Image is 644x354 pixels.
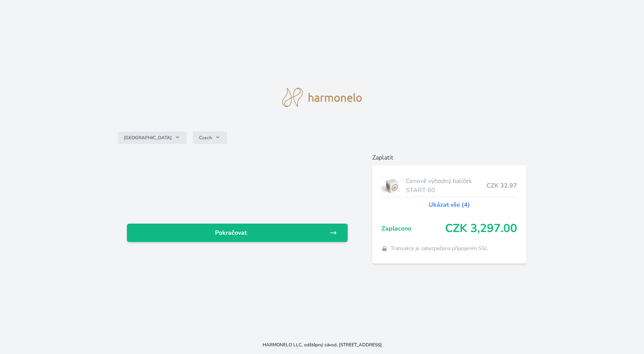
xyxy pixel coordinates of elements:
[282,88,362,107] img: logo.svg
[372,153,527,162] h6: Zaplatit
[391,245,488,252] span: Transakce je zabezpečena připojením SSL
[429,200,470,209] a: Ukázat vše (4)
[133,228,329,237] span: Pokračovat
[381,224,445,233] span: Zaplaceno
[445,222,517,235] span: CZK 3,297.00
[193,132,227,144] button: Czech
[406,176,486,195] span: Cenově výhodný balíček START 60
[486,181,517,190] span: CZK 32.97
[127,224,348,242] a: Pokračovat
[124,135,172,141] span: [GEOGRAPHIC_DATA]
[118,132,187,144] button: [GEOGRAPHIC_DATA]
[381,176,403,195] img: start.jpg
[199,135,212,141] span: Czech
